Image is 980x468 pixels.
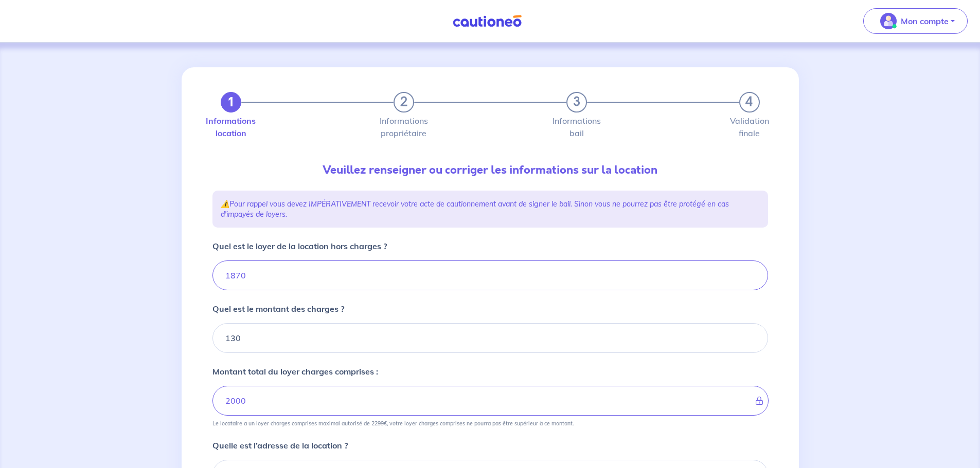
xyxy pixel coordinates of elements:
[221,199,729,219] em: Pour rappel vous devez IMPÉRATIVEMENT recevoir votre acte de cautionnement avant de signer le bai...
[449,15,526,28] img: Cautioneo
[212,365,378,378] p: Montant total du loyer charges comprises :
[221,117,241,137] label: Informations location
[863,8,968,34] button: illu_account_valid_menu.svgMon compte
[212,162,768,178] p: Veuillez renseigner ou corriger les informations sur la location
[739,117,760,137] label: Validation finale
[212,439,348,452] p: Quelle est l’adresse de la location ?
[566,117,587,137] label: Informations bail
[221,199,760,219] p: ⚠️
[221,92,241,113] button: 1
[212,240,387,252] p: Quel est le loyer de la location hors charges ?
[394,117,414,137] label: Informations propriétaire
[212,303,344,315] p: Quel est le montant des charges ?
[212,420,574,427] p: Le locataire a un loyer charges comprises maximal autorisé de 2299€, votre loyer charges comprise...
[880,13,897,29] img: illu_account_valid_menu.svg
[901,15,949,27] p: Mon compte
